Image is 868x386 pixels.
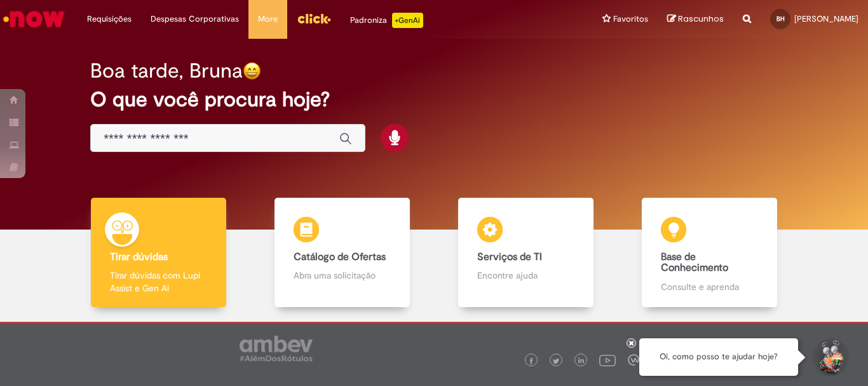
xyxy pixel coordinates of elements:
img: click_logo_yellow_360x200.png [297,9,331,28]
p: Tirar dúvidas com Lupi Assist e Gen Ai [110,269,207,294]
a: Tirar dúvidas Tirar dúvidas com Lupi Assist e Gen Ai [67,198,250,308]
h2: O que você procura hoje? [90,88,778,111]
img: logo_footer_linkedin.png [578,357,585,365]
span: Despesas Corporativas [151,13,239,25]
b: Base de Conhecimento [661,251,728,275]
span: Rascunhos [678,13,724,25]
img: ServiceNow [1,6,67,32]
div: Oi, como posso te ajudar hoje? [639,338,798,376]
b: Serviços de TI [477,251,542,263]
div: Padroniza [350,13,423,28]
b: Tirar dúvidas [110,251,168,263]
a: Base de Conhecimento Consulte e aprenda [618,198,801,308]
span: [PERSON_NAME] [794,13,858,24]
span: BH [776,15,785,23]
span: Favoritos [613,13,648,25]
img: logo_footer_twitter.png [553,358,559,364]
img: logo_footer_ambev_rotulo_gray.png [240,336,313,361]
img: happy-face.png [243,62,261,80]
a: Serviços de TI Encontre ajuda [434,198,618,308]
a: Catálogo de Ofertas Abra uma solicitação [250,198,434,308]
span: More [258,13,278,25]
img: logo_footer_facebook.png [528,358,534,364]
p: +GenAi [392,13,423,28]
b: Catálogo de Ofertas [294,251,386,263]
span: Requisições [87,13,132,25]
a: Rascunhos [667,13,724,25]
h2: Boa tarde, Bruna [90,60,243,82]
p: Abra uma solicitação [294,269,390,282]
img: logo_footer_youtube.png [599,352,616,368]
img: logo_footer_workplace.png [628,354,639,366]
button: Iniciar Conversa de Suporte [811,338,849,376]
p: Consulte e aprenda [661,280,757,293]
p: Encontre ajuda [477,269,574,282]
